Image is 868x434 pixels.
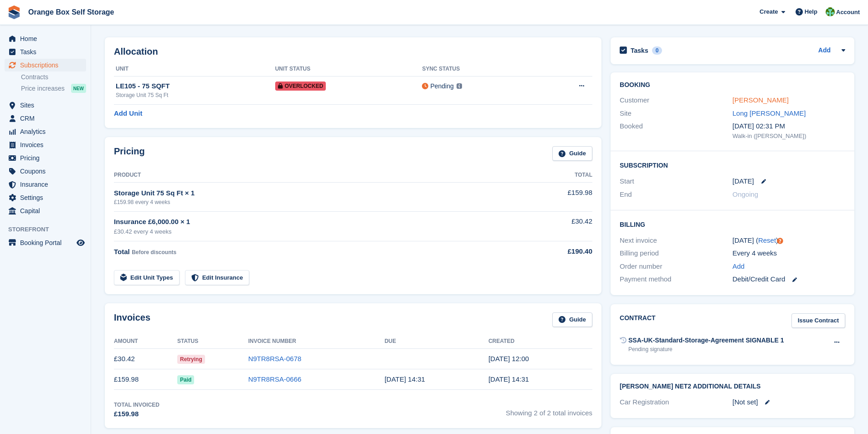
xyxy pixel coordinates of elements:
[5,138,86,151] a: menu
[733,261,745,272] a: Add
[177,355,205,364] span: Retrying
[5,46,86,58] a: menu
[8,225,91,234] span: Storefront
[248,375,302,383] a: N9TR8RSA-0666
[733,397,845,408] div: [Not set]
[20,59,75,71] span: Subscriptions
[628,345,784,353] div: Pending signature
[733,132,845,141] div: Walk-in ([PERSON_NAME])
[733,274,845,285] div: Debit/Credit Card
[836,8,860,17] span: Account
[733,96,789,104] a: [PERSON_NAME]
[21,84,65,93] span: Price increases
[5,191,86,204] a: menu
[114,46,592,57] h2: Allocation
[114,270,180,285] a: Edit Unit Types
[519,183,592,211] td: £159.98
[733,121,845,132] div: [DATE] 02:31 PM
[114,312,150,327] h2: Invoices
[620,189,732,200] div: End
[620,383,845,390] h2: [PERSON_NAME] Net2 Additional Details
[620,220,845,229] h2: Billing
[114,401,159,409] div: Total Invoiced
[177,375,194,384] span: Paid
[620,176,732,187] div: Start
[275,82,326,91] span: Overlocked
[20,178,75,191] span: Insurance
[620,248,732,259] div: Billing period
[620,160,845,169] h2: Subscription
[21,73,86,82] a: Contracts
[519,246,592,257] div: £190.40
[628,336,784,345] div: SSA-UK-Standard-Storage-Agreement SIGNABLE 1
[488,375,529,383] time: 2025-09-29 13:31:23 UTC
[620,108,732,119] div: Site
[5,112,86,125] a: menu
[430,82,453,91] div: Pending
[7,5,21,19] img: stora-icon-8386f47178a22dfd0bd8f6a31ec36ba5ce8667c1dd55bd0f319d3a0aa187defe.svg
[733,235,845,246] div: [DATE] ( )
[21,83,86,93] a: Price increases NEW
[733,190,759,198] span: Ongoing
[5,165,86,178] a: menu
[116,81,275,92] div: LE105 - 75 SQFT
[519,168,592,183] th: Total
[519,211,592,241] td: £30.42
[25,5,118,20] a: Orange Box Self Storage
[552,146,592,161] a: Guide
[631,46,648,55] h2: Tasks
[20,152,75,164] span: Pricing
[20,112,75,125] span: CRM
[5,204,86,217] a: menu
[114,217,519,227] div: Insurance £6,000.00 × 1
[5,59,86,71] a: menu
[20,236,75,249] span: Booking Portal
[114,198,519,206] div: £159.98 every 4 weeks
[75,237,86,248] a: Preview store
[733,109,806,117] a: Long [PERSON_NAME]
[275,62,422,77] th: Unit Status
[620,274,732,285] div: Payment method
[114,349,177,369] td: £30.42
[5,178,86,191] a: menu
[132,249,176,255] span: Before discounts
[20,165,75,178] span: Coupons
[20,46,75,58] span: Tasks
[20,191,75,204] span: Settings
[114,334,177,349] th: Amount
[733,248,845,259] div: Every 4 weeks
[248,355,302,363] a: N9TR8RSA-0678
[422,62,537,77] th: Sync Status
[114,108,142,119] a: Add Unit
[488,334,592,349] th: Created
[114,146,145,161] h2: Pricing
[457,83,462,89] img: icon-info-grey-7440780725fd019a000dd9b08b2336e03edf1995a4989e88bcd33f0948082b44.svg
[385,334,488,349] th: Due
[114,62,275,77] th: Unit
[776,237,784,245] div: Tooltip anchor
[758,236,776,244] a: Reset
[20,204,75,217] span: Capital
[248,334,385,349] th: Invoice Number
[620,261,732,272] div: Order number
[5,32,86,45] a: menu
[620,95,732,106] div: Customer
[620,397,732,408] div: Car Registration
[385,375,425,383] time: 2025-09-30 13:31:23 UTC
[20,138,75,151] span: Invoices
[791,313,845,328] a: Issue Contract
[116,91,275,99] div: Storage Unit 75 Sq Ft
[185,270,250,285] a: Edit Insurance
[5,152,86,164] a: menu
[620,235,732,246] div: Next invoice
[114,409,159,419] div: £159.98
[552,312,592,327] a: Guide
[20,125,75,138] span: Analytics
[114,248,130,255] span: Total
[114,369,177,390] td: £159.98
[805,7,817,16] span: Help
[5,125,86,138] a: menu
[114,188,519,199] div: Storage Unit 75 Sq Ft × 1
[114,168,519,183] th: Product
[826,7,835,16] img: Binder Bhardwaj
